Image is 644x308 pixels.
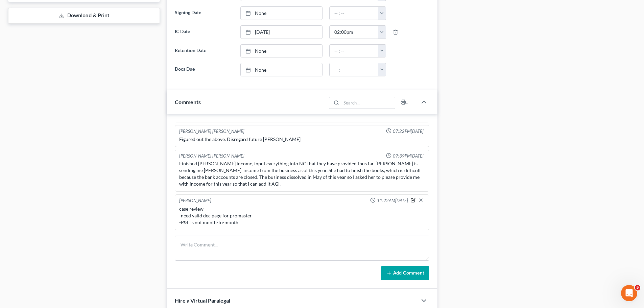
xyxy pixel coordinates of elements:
span: Hire a Virtual Paralegal [175,297,230,304]
span: 07:22PM[DATE] [393,128,424,135]
a: Download & Print [8,8,160,24]
a: None [241,63,322,76]
div: [PERSON_NAME] [PERSON_NAME] [179,153,244,159]
iframe: Intercom live chat [621,285,637,301]
input: Search... [341,97,395,109]
input: -- : -- [330,7,378,20]
div: Finished [PERSON_NAME] income, input everything into NC that they have provided thus far. [PERSON... [179,160,425,187]
span: Comments [175,99,201,105]
div: case review -need valid dec page for promaster -P&L is not month-to-month [179,206,425,226]
span: 07:39PM[DATE] [393,153,424,159]
div: [PERSON_NAME] [179,197,211,204]
div: Figured out the above. Disregard future [PERSON_NAME] [179,136,425,143]
label: IC Date [171,25,237,39]
span: 5 [635,285,640,290]
label: Docs Due [171,63,237,76]
span: 11:22AM[DATE] [377,197,408,204]
a: None [241,45,322,57]
label: Signing Date [171,6,237,20]
div: [PERSON_NAME] [PERSON_NAME] [179,128,244,135]
a: [DATE] [241,26,322,39]
input: -- : -- [330,63,378,76]
input: -- : -- [330,45,378,57]
button: Add Comment [381,266,429,280]
label: Retention Date [171,44,237,58]
input: -- : -- [330,26,378,39]
a: None [241,7,322,20]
